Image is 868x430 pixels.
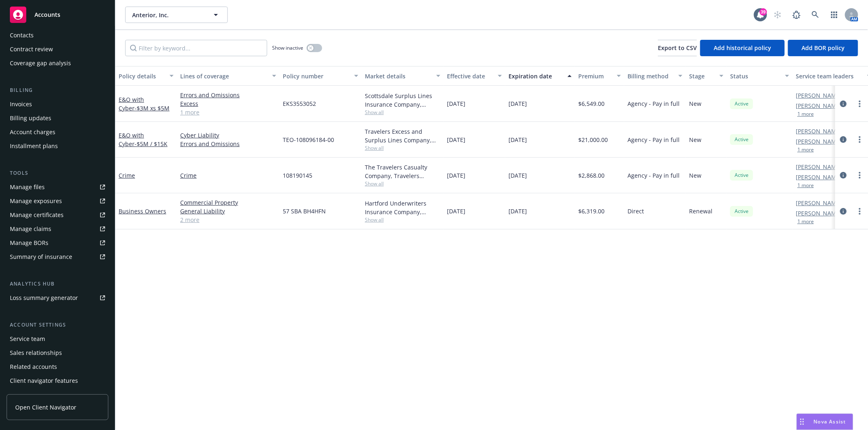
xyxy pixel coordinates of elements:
button: Anterior, Inc. [125,7,228,23]
div: Billing method [628,72,673,80]
a: circleInformation [838,99,848,109]
a: [PERSON_NAME] [796,101,842,110]
div: Service team leaders [796,72,862,80]
span: Show all [365,144,440,151]
span: $21,000.00 [578,135,608,144]
div: Account charges [10,126,55,139]
div: Client navigator features [10,374,78,387]
button: 1 more [797,219,814,224]
a: [PERSON_NAME] [796,162,842,171]
a: Manage claims [7,222,108,236]
span: [DATE] [447,99,465,108]
span: [DATE] [447,207,465,215]
a: Search [807,7,824,23]
span: Add historical policy [714,44,771,52]
span: - $3M xs $5M [135,104,169,112]
a: E&O with Cyber [119,96,169,112]
a: Manage certificates [7,208,108,222]
a: Manage BORs [7,236,108,249]
a: Errors and Omissions [180,91,276,99]
span: Direct [628,207,644,215]
button: 1 more [797,112,814,117]
div: Hartford Underwriters Insurance Company, Hartford Insurance Group [365,199,440,216]
span: Anterior, Inc. [132,11,203,19]
span: TEO-108096184-00 [283,135,334,144]
a: Crime [180,171,276,180]
a: E&O with Cyber [119,131,167,148]
span: New [689,171,701,180]
a: [PERSON_NAME] [796,199,842,207]
div: Market details [365,72,431,80]
span: [DATE] [447,135,465,144]
a: [PERSON_NAME] [796,137,842,146]
div: Manage claims [10,222,51,236]
span: Show inactive [272,44,303,51]
span: [DATE] [447,171,465,180]
a: Excess [180,99,276,108]
span: [DATE] [508,99,527,108]
a: circleInformation [838,135,848,144]
div: Drag to move [797,414,807,430]
span: $6,549.00 [578,99,605,108]
div: Related accounts [10,360,57,373]
div: Contract review [10,43,53,56]
button: Policy number [279,66,362,86]
div: Policy number [283,72,349,80]
a: Client navigator features [7,374,108,387]
a: Loss summary generator [7,291,108,304]
div: 39 [760,8,767,16]
button: 1 more [797,147,814,152]
a: Service team [7,332,108,345]
a: Contacts [7,29,108,42]
button: Add BOR policy [788,40,858,56]
span: Active [733,172,750,179]
a: Accounts [7,3,108,26]
span: Active [733,208,750,215]
a: [PERSON_NAME] [796,91,842,100]
span: Accounts [34,11,60,18]
span: Agency - Pay in full [628,135,680,144]
button: Market details [362,66,444,86]
a: Report a Bug [788,7,805,23]
span: [DATE] [508,135,527,144]
span: Add BOR policy [802,44,845,52]
a: Related accounts [7,360,108,373]
div: Scottsdale Surplus Lines Insurance Company, Scottsdale Insurance Company (Nationwide), RT Special... [365,91,440,109]
span: Show all [365,109,440,116]
a: more [855,170,865,180]
div: Stage [689,72,715,80]
a: more [855,206,865,216]
span: [DATE] [508,171,527,180]
div: Account settings [7,321,108,329]
div: Billing updates [10,112,51,125]
div: Coverage gap analysis [10,57,71,70]
div: Expiration date [508,72,563,80]
a: [PERSON_NAME] [796,127,842,135]
span: Nova Assist [814,418,846,425]
span: Show all [365,180,440,187]
a: more [855,99,865,109]
span: Show all [365,216,440,223]
span: Export to CSV [658,44,697,52]
button: Status [727,66,792,86]
button: Lines of coverage [177,66,279,86]
a: circleInformation [838,206,848,216]
span: 108190145 [283,171,312,180]
a: Commercial Property [180,198,276,207]
span: EKS3553052 [283,99,316,108]
a: Billing updates [7,112,108,125]
a: Business Owners [119,207,166,215]
a: Account charges [7,126,108,139]
div: Tools [7,169,108,177]
span: [DATE] [508,207,527,215]
div: Service team [10,332,45,345]
button: Effective date [444,66,505,86]
a: Cyber Liability [180,131,276,140]
div: Loss summary generator [10,291,78,304]
a: Manage files [7,181,108,194]
a: Summary of insurance [7,250,108,263]
div: Manage certificates [10,208,64,222]
span: 57 SBA BH4HFN [283,207,326,215]
a: Coverage gap analysis [7,57,108,70]
button: Policy details [115,66,177,86]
